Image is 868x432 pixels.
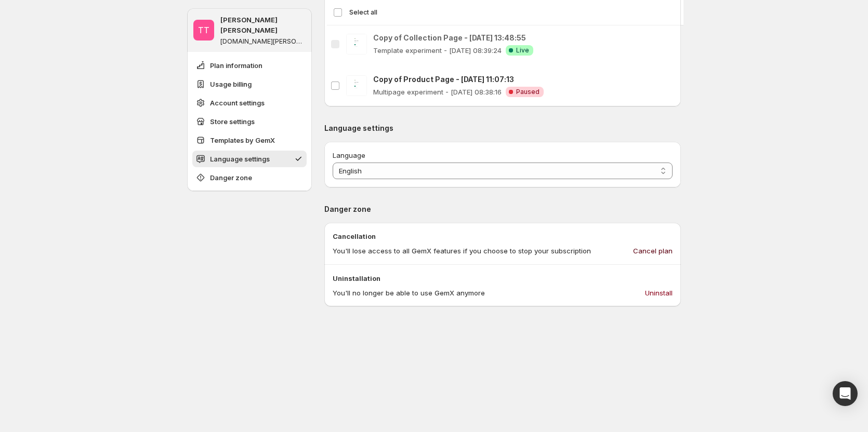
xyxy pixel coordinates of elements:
button: Templates by GemX [192,132,307,148]
img: Copy of Product Page - Jul 8, 11:07:13 [346,75,367,96]
button: Language settings [192,151,307,167]
p: Uninstallation [333,273,673,283]
p: Template experiment - [DATE] 08:39:24 [373,45,502,56]
p: Copy of Product Page - [DATE] 11:07:13 [373,74,544,85]
button: Danger zone [192,169,307,186]
p: You'll no longer be able to use GemX anymore [333,288,485,298]
button: Cancel plan [627,242,679,259]
div: Open Intercom Messenger [833,381,858,406]
span: Paused [516,88,540,96]
button: Plan information [192,57,307,74]
p: You'll lose access to all GemX features if you choose to stop your subscription [333,246,591,256]
p: Multipage experiment - [DATE] 08:38:16 [373,87,502,97]
p: [DOMAIN_NAME][PERSON_NAME] [220,37,306,46]
p: Danger zone [324,204,681,214]
img: Copy of Collection Page - Jul 11, 13:48:55 [346,34,367,55]
p: [PERSON_NAME] [PERSON_NAME] [220,15,306,35]
span: Templates by GemX [210,135,275,145]
span: Usage billing [210,79,252,89]
button: Usage billing [192,76,307,92]
span: Uninstall [645,288,673,298]
text: TT [198,25,209,35]
span: Danger zone [210,172,252,183]
span: Language [333,151,365,159]
span: Select all [349,8,377,17]
button: Uninstall [639,285,679,301]
span: Language settings [210,154,270,164]
p: Cancellation [333,231,673,241]
p: Language settings [324,123,681,133]
span: Tanya Tanya [193,20,214,40]
span: Plan information [210,60,262,71]
span: Account settings [210,98,265,108]
p: Copy of Collection Page - [DATE] 13:48:55 [373,33,533,43]
span: Cancel plan [633,246,673,256]
button: Account settings [192,95,307,111]
span: Live [516,46,529,55]
span: Store settings [210,116,255,127]
button: Store settings [192,113,307,130]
